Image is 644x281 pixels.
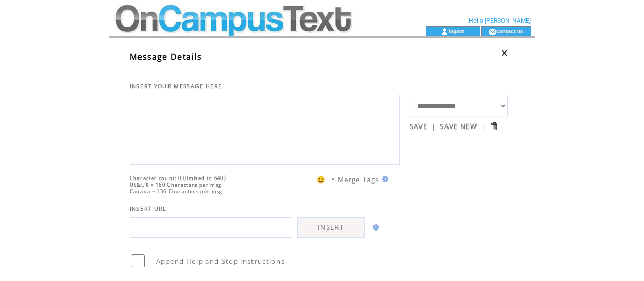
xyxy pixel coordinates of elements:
[489,28,496,36] img: contact_us_icon.gif
[432,122,436,131] span: |
[481,122,485,131] span: |
[410,122,428,131] a: SAVE
[130,175,227,182] span: Character count: 0 (limited to 640)
[317,175,326,184] span: 😀
[130,182,222,188] span: US&UK = 160 Characters per msg
[130,188,223,195] span: Canada = 136 Characters per msg
[331,175,379,184] span: * Merge Tags
[379,176,388,182] img: help.gif
[441,28,449,36] img: account_icon.gif
[449,28,464,34] a: logout
[496,28,523,34] a: contact us
[130,83,222,90] span: INSERT YOUR MESSAGE HERE
[489,121,499,131] input: Submit
[440,122,477,131] a: SAVE NEW
[370,224,379,231] img: help.gif
[469,17,531,24] span: Hello [PERSON_NAME]
[156,257,285,266] span: Append Help and Stop instructions
[130,205,167,212] span: INSERT URL
[297,217,365,238] a: INSERT
[130,51,202,62] span: Message Details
